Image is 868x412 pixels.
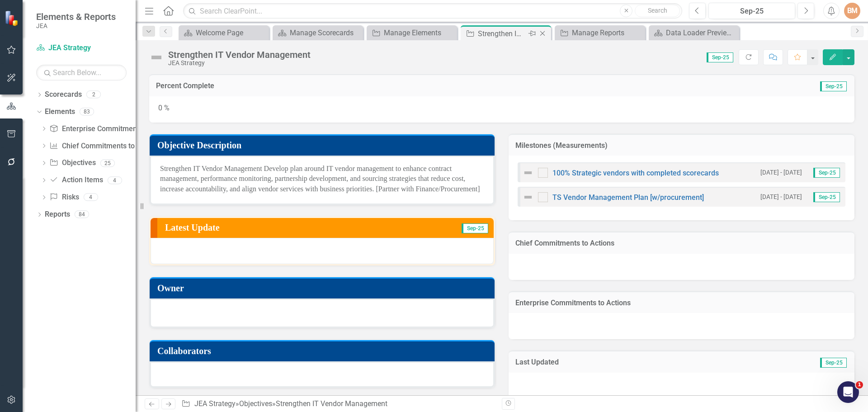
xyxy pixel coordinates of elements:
[49,141,160,152] a: Chief Commitments to Actions
[181,27,267,38] a: Welcome Page
[813,168,840,178] span: Sep-25
[523,192,533,203] img: Not Defined
[181,399,495,409] div: » »
[666,27,737,38] div: Data Loader Preview with element counts
[515,358,718,366] h3: Last Updated
[708,3,795,19] button: Sep-25
[149,96,854,123] div: 0 %
[515,239,848,247] h3: Chief Commitments to Actions
[4,9,21,26] img: ClearPoint Strategy
[108,176,122,184] div: 4
[36,22,116,29] small: JEA
[813,192,840,202] span: Sep-25
[820,81,847,91] span: Sep-25
[369,27,455,38] a: Manage Elements
[45,90,82,100] a: Scorecards
[36,11,116,22] span: Elements & Reports
[86,91,101,99] div: 2
[45,107,75,117] a: Elements
[36,43,127,53] a: JEA Strategy
[75,211,89,218] div: 84
[552,193,704,202] a: TS Vendor Management Plan [w/procurement]
[239,399,272,408] a: Objectives
[462,223,488,233] span: Sep-25
[157,140,490,150] h3: Objective Description
[275,27,361,38] a: Manage Scorecards
[49,124,177,134] a: Enterprise Commitments to Actions
[707,52,733,62] span: Sep-25
[168,60,311,66] div: JEA Strategy
[49,158,95,168] a: Objectives
[290,27,361,38] div: Manage Scorecards
[515,299,848,307] h3: Enterprise Commitments to Actions
[196,27,267,38] div: Welcome Page
[515,142,848,150] h3: Milestones (Measurements)
[160,165,480,193] span: Strengthen IT Vendor Management Develop plan around IT vendor management to enhance contract mana...
[100,159,115,167] div: 25
[183,3,682,19] input: Search ClearPoint...
[194,399,236,408] a: JEA Strategy
[384,27,455,38] div: Manage Elements
[36,65,127,81] input: Search Below...
[635,5,680,17] button: Search
[648,7,667,14] span: Search
[844,3,860,19] button: BM
[157,283,490,293] h3: Owner
[856,381,863,388] span: 1
[478,28,526,39] div: Strengthen IT Vendor Management
[45,209,70,220] a: Reports
[49,175,103,185] a: Action Items
[49,192,79,203] a: Risks
[523,167,533,178] img: Not Defined
[165,223,380,232] h3: Latest Update
[149,50,164,65] img: Not Defined
[276,399,387,408] div: Strengthen IT Vendor Management
[760,168,802,177] small: [DATE] - [DATE]
[837,381,859,403] iframe: Intercom live chat
[80,108,94,116] div: 83
[557,27,643,38] a: Manage Reports
[572,27,643,38] div: Manage Reports
[760,193,802,201] small: [DATE] - [DATE]
[820,358,847,368] span: Sep-25
[156,82,626,90] h3: Percent Complete
[552,169,719,177] a: 100% Strategic vendors with completed scorecards
[157,346,490,356] h3: Collaborators
[84,194,98,201] div: 4
[168,50,311,60] div: Strengthen IT Vendor Management
[712,6,792,17] div: Sep-25
[651,27,737,38] a: Data Loader Preview with element counts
